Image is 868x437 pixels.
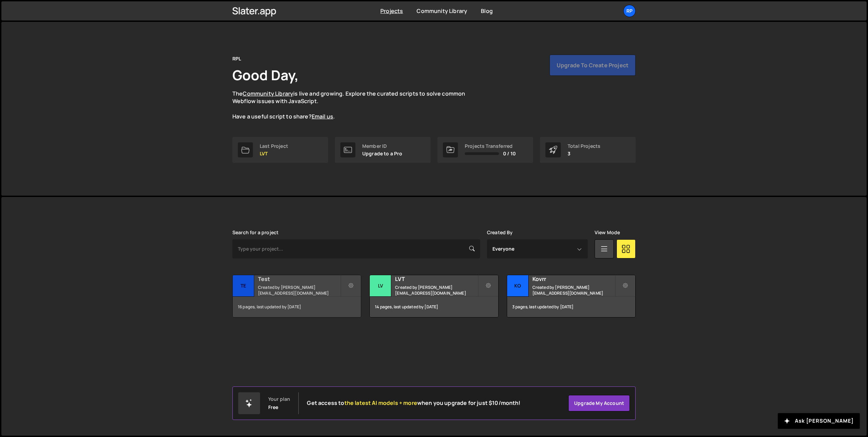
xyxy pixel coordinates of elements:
[532,284,615,296] small: Created by [PERSON_NAME][EMAIL_ADDRESS][DOMAIN_NAME]
[232,239,480,258] input: Type your project...
[623,5,636,17] a: RP
[568,151,600,156] p: 3
[232,90,478,121] p: The is live and growing. Explore the curated scripts to solve common Webflow issues with JavaScri...
[507,275,636,318] a: Ko Kovrr Created by [PERSON_NAME][EMAIL_ADDRESS][DOMAIN_NAME] 3 pages, last updated by [DATE]
[380,7,403,15] a: Projects
[232,275,361,318] a: Te Test Created by [PERSON_NAME][EMAIL_ADDRESS][DOMAIN_NAME] 16 pages, last updated by [DATE]
[362,143,403,149] div: Member ID
[532,275,615,283] h2: Kovrr
[595,230,620,235] label: View Mode
[260,151,288,156] p: LVT
[232,137,328,163] a: Last Project LVT
[778,413,860,429] button: Ask [PERSON_NAME]
[260,143,288,149] div: Last Project
[568,395,630,411] a: Upgrade my account
[395,275,477,283] h2: LVT
[370,275,391,297] div: LV
[465,143,516,149] div: Projects Transferred
[370,297,498,317] div: 14 pages, last updated by [DATE]
[507,297,635,317] div: 3 pages, last updated by [DATE]
[307,400,520,406] h2: Get access to when you upgrade for just $10/month!
[481,7,493,15] a: Blog
[568,143,600,149] div: Total Projects
[312,113,333,120] a: Email us
[258,284,340,296] small: Created by [PERSON_NAME][EMAIL_ADDRESS][DOMAIN_NAME]
[362,151,403,156] p: Upgrade to a Pro
[232,230,279,235] label: Search for a project
[417,7,467,15] a: Community Library
[268,405,279,410] div: Free
[487,230,513,235] label: Created By
[233,297,361,317] div: 16 pages, last updated by [DATE]
[268,396,290,402] div: Your plan
[395,284,477,296] small: Created by [PERSON_NAME][EMAIL_ADDRESS][DOMAIN_NAME]
[233,275,254,297] div: Te
[258,275,340,283] h2: Test
[503,151,516,156] span: 0 / 10
[243,90,293,97] a: Community Library
[369,275,498,318] a: LV LVT Created by [PERSON_NAME][EMAIL_ADDRESS][DOMAIN_NAME] 14 pages, last updated by [DATE]
[232,66,299,84] h1: Good Day,
[232,55,241,63] div: RPL
[507,275,529,297] div: Ko
[344,399,417,407] span: the latest AI models + more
